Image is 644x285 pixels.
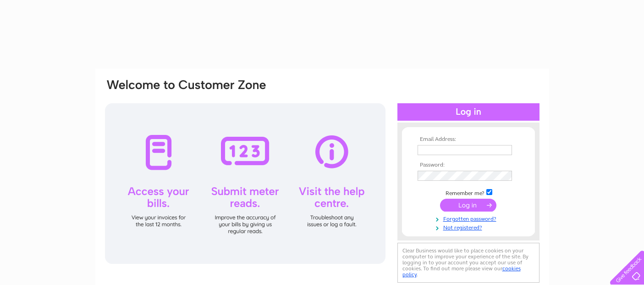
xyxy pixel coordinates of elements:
input: Submit [440,199,496,212]
th: Email Address: [415,136,522,143]
td: Remember me? [415,188,522,197]
div: Clear Business would like to place cookies on your computer to improve your experience of the sit... [397,243,539,283]
th: Password: [415,162,522,168]
a: Forgotten password? [418,214,522,223]
a: Not registered? [418,223,522,231]
a: cookies policy [402,265,521,278]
